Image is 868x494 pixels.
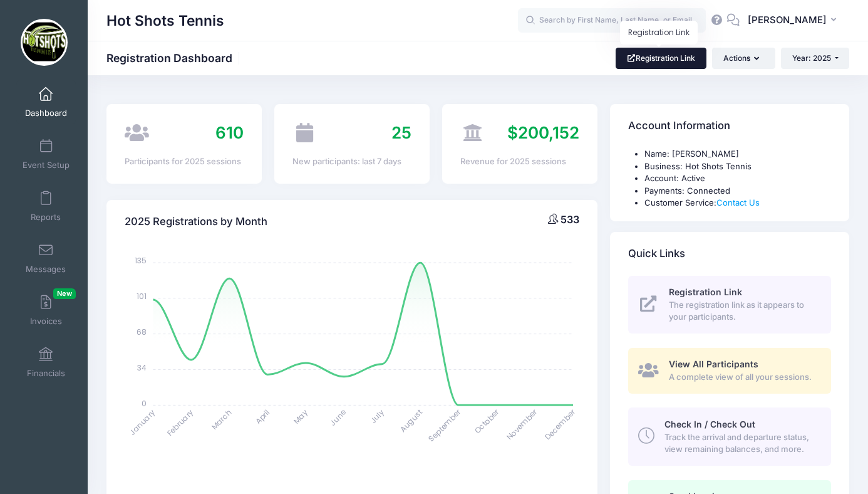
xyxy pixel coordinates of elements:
[106,6,224,35] h1: Hot Shots Tennis
[542,407,578,443] tspan: December
[253,407,272,426] tspan: April
[644,160,831,173] li: Business: Hot Shots Tennis
[644,185,831,197] li: Payments: Connected
[16,80,76,124] a: Dashboard
[137,291,147,302] tspan: 101
[27,368,65,379] span: Financials
[644,197,831,209] li: Customer Service:
[368,407,387,426] tspan: July
[21,19,68,66] img: Hot Shots Tennis
[507,123,579,142] span: $200,152
[25,108,67,118] span: Dashboard
[125,204,267,240] h4: 2025 Registrations by Month
[669,359,758,369] span: View All Participants
[125,155,244,168] div: Participants for 2025 sessions
[504,407,540,443] tspan: November
[628,108,730,144] h4: Account Information
[664,419,755,429] span: Check In / Check Out
[716,197,760,208] a: Contact Us
[628,236,685,271] h4: Quick Links
[16,340,76,384] a: Financials
[644,172,831,185] li: Account: Active
[53,288,76,299] span: New
[792,53,831,63] span: Year: 2025
[398,407,425,434] tspan: August
[138,362,147,373] tspan: 34
[472,407,502,436] tspan: October
[628,407,831,465] a: Check In / Check Out Track the arrival and departure status, view remaining balances, and more.
[620,21,698,45] div: Registration Link
[669,371,817,384] span: A complete view of all your sessions.
[518,8,706,33] input: Search by First Name, Last Name, or Email...
[16,132,76,176] a: Event Setup
[16,236,76,280] a: Messages
[781,48,849,69] button: Year: 2025
[328,407,348,428] tspan: June
[26,264,66,275] span: Messages
[712,48,775,69] button: Actions
[391,123,411,142] span: 25
[291,407,310,426] tspan: May
[748,13,827,27] span: [PERSON_NAME]
[16,184,76,228] a: Reports
[215,123,244,142] span: 610
[292,155,411,168] div: New participants: last 7 days
[644,148,831,160] li: Name: [PERSON_NAME]
[426,407,463,444] tspan: September
[142,398,147,409] tspan: 0
[137,327,147,337] tspan: 68
[460,155,579,168] div: Revenue for 2025 sessions
[664,431,817,456] span: Track the arrival and departure status, view remaining balances, and more.
[209,407,234,432] tspan: March
[669,299,817,323] span: The registration link as it appears to your participants.
[740,6,849,35] button: [PERSON_NAME]
[616,48,706,69] a: Registration Link
[16,288,76,332] a: InvoicesNew
[165,407,195,438] tspan: February
[135,255,147,266] tspan: 135
[628,348,831,394] a: View All Participants A complete view of all your sessions.
[23,160,70,171] span: Event Setup
[628,276,831,334] a: Registration Link The registration link as it appears to your participants.
[669,286,742,297] span: Registration Link
[561,213,579,226] span: 533
[106,51,243,65] h1: Registration Dashboard
[30,316,62,327] span: Invoices
[31,212,61,223] span: Reports
[127,407,158,438] tspan: January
